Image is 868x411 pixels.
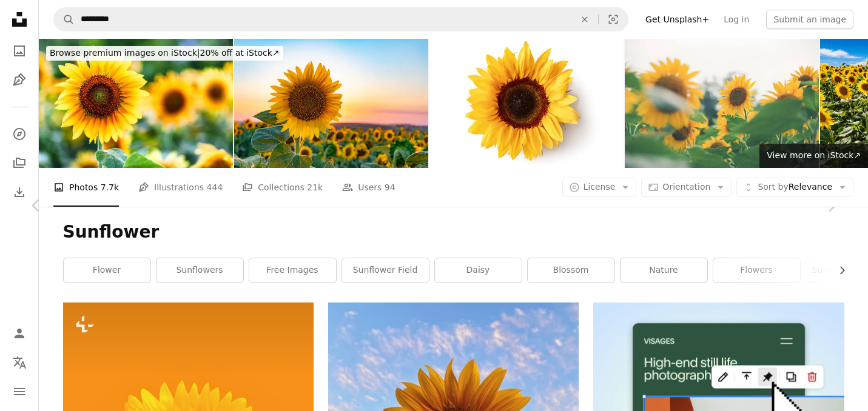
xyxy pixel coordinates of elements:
[713,258,800,282] a: flowers
[53,7,628,32] form: Find visuals sitewide
[7,379,32,404] button: Menu
[625,39,819,168] img: Sunflower Garden
[39,39,233,168] img: Sunflower
[584,182,616,192] span: License
[64,258,150,282] a: flower
[429,39,624,168] img: Flowers: Sunflower Isolated on White Background
[571,8,598,31] button: Clear
[50,48,280,58] span: 20% off at iStock ↗
[599,8,628,31] button: Visual search
[831,258,844,282] button: scroll list to the right
[7,321,32,346] a: Log in / Sign up
[562,178,637,197] button: License
[435,258,522,282] a: daisy
[758,181,832,193] span: Relevance
[342,168,395,207] a: Users 94
[63,221,844,243] h1: Sunflower
[767,150,861,160] span: View more on iStock ↗
[528,258,614,282] a: blossom
[766,10,853,29] button: Submit an image
[638,10,716,29] a: Get Unsplash+
[39,39,291,68] a: Browse premium images on iStock|20% off at iStock↗
[234,39,428,168] img: Bright Sunflower Flower: Close-up of a sunflower in full bloom, creating a natural abstract backg...
[307,181,323,194] span: 21k
[207,181,223,194] span: 444
[641,178,732,197] button: Orientation
[7,350,32,375] button: Language
[54,8,75,31] button: Search Unsplash
[759,144,868,168] a: View more on iStock↗
[621,258,707,282] a: nature
[342,258,429,282] a: sunflower field
[156,258,243,282] a: sunflowers
[385,181,395,194] span: 94
[138,168,223,207] a: Illustrations 444
[7,68,32,92] a: Illustrations
[736,178,853,197] button: Sort byRelevance
[249,258,336,282] a: free images
[7,39,32,63] a: Photos
[7,122,32,146] a: Explore
[662,182,710,192] span: Orientation
[50,48,200,58] span: Browse premium images on iStock |
[242,168,323,207] a: Collections 21k
[716,10,756,29] a: Log in
[758,182,788,192] span: Sort by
